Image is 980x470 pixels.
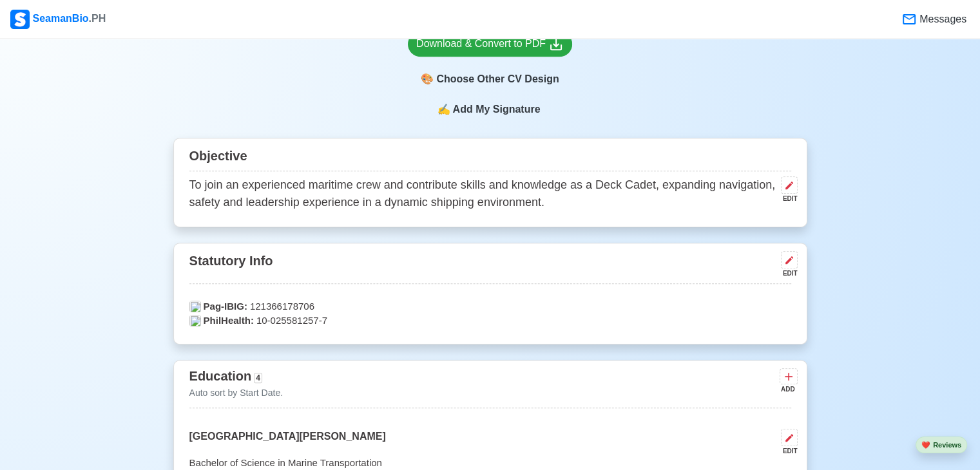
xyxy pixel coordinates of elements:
[189,299,791,314] p: 121366178706
[437,102,450,117] span: sign
[189,429,386,456] p: [GEOGRAPHIC_DATA][PERSON_NAME]
[776,194,798,203] div: EDIT
[10,10,30,29] img: Logo
[921,441,930,449] span: heart
[416,36,564,52] div: Download & Convert to PDF
[254,373,262,383] span: 4
[408,32,572,57] a: Download & Convert to PDF
[204,314,254,328] span: PhilHealth:
[776,268,798,278] div: EDIT
[189,249,791,284] div: Statutory Info
[189,314,791,328] p: 10-025581257-7
[916,437,967,454] button: heartReviews
[204,299,247,314] span: Pag-IBIG:
[780,384,795,394] div: ADD
[189,386,283,400] p: Auto sort by Start Date.
[408,67,572,91] div: Choose Other CV Design
[450,102,543,117] span: Add My Signature
[10,10,106,29] div: SeamanBio
[89,13,106,24] span: .PH
[421,71,434,87] span: paint
[189,144,791,171] div: Objective
[776,446,798,456] div: EDIT
[189,369,252,383] span: Education
[917,12,966,27] span: Messages
[189,176,776,211] p: To join an experienced maritime crew and contribute skills and knowledge as a Deck Cadet, expandi...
